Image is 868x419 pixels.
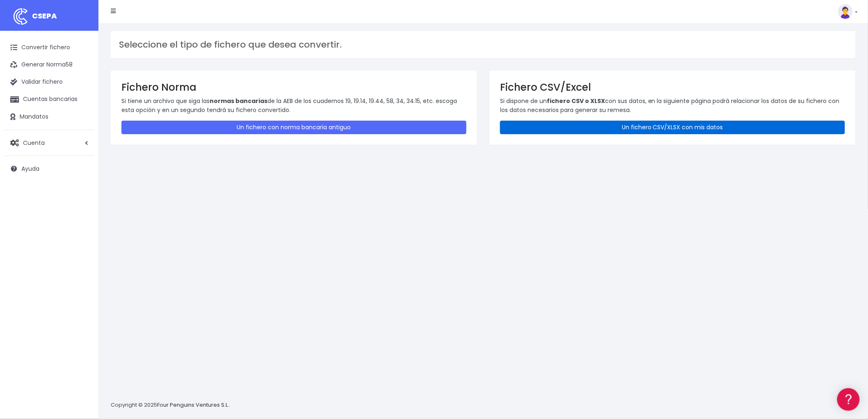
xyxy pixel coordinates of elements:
[4,134,94,151] a: Cuenta
[8,210,156,222] a: API
[8,104,156,117] a: Formatos
[113,236,158,244] a: POWERED BY ENCHANT
[4,56,94,73] a: Generar Norma58
[4,73,94,91] a: Validar fichero
[8,91,156,98] div: Convertir ficheros
[157,401,229,409] a: Four Penguins Ventures S.L.
[21,165,39,173] span: Ayuda
[500,81,845,93] h3: Fichero CSV/Excel
[119,39,847,50] h3: Seleccione el tipo de fichero que desea convertir.
[32,11,57,21] span: CSEPA
[4,39,94,56] a: Convertir fichero
[4,108,94,126] a: Mandatos
[838,4,853,19] img: profile
[8,129,156,142] a: Videotutoriales
[121,81,466,93] h3: Fichero Norma
[121,96,466,115] p: Si tiene un archivo que siga las de la AEB de los cuadernos 19, 19.14, 19.44, 58, 34, 34.15, etc....
[500,96,845,115] p: Si dispone de un con sus datos, en la siguiente página podrá relacionar los datos de su fichero c...
[4,160,94,177] a: Ayuda
[210,97,267,105] strong: normas bancarias
[111,401,230,410] p: Copyright © 2025 .
[8,176,156,189] a: General
[10,6,31,27] img: logo
[8,70,156,82] a: Información general
[8,220,156,234] button: Contáctanos
[121,121,466,134] a: Un fichero con norma bancaria antiguo
[547,97,605,105] strong: fichero CSV o XLSX
[8,117,156,129] a: Problemas habituales
[8,197,156,205] div: Programadores
[8,57,156,65] div: Información general
[4,91,94,108] a: Cuentas bancarias
[8,163,156,171] div: Facturación
[23,138,45,147] span: Cuenta
[500,121,845,134] a: Un fichero CSV/XLSX con mis datos
[8,142,156,155] a: Perfiles de empresas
